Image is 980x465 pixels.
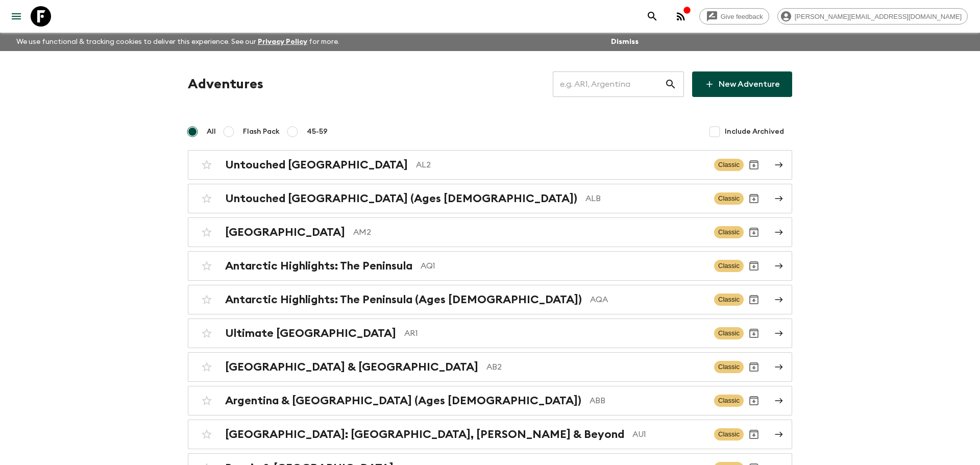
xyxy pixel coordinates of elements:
[225,327,396,340] h2: Ultimate [GEOGRAPHIC_DATA]
[744,155,764,175] button: Archive
[307,127,328,137] span: 45-59
[225,394,581,407] h2: Argentina & [GEOGRAPHIC_DATA] (Ages [DEMOGRAPHIC_DATA])
[416,159,706,171] p: AL2
[585,192,706,205] p: ALB
[188,251,792,281] a: Antarctic Highlights: The PeninsulaAQ1ClassicArchive
[714,192,744,205] span: Classic
[258,38,307,45] a: Privacy Policy
[590,293,706,306] p: AQA
[225,226,345,239] h2: [GEOGRAPHIC_DATA]
[714,395,744,407] span: Classic
[789,13,967,20] span: [PERSON_NAME][EMAIL_ADDRESS][DOMAIN_NAME]
[642,6,663,27] button: search adventures
[714,293,744,306] span: Classic
[188,352,792,382] a: [GEOGRAPHIC_DATA] & [GEOGRAPHIC_DATA]AB2ClassicArchive
[225,259,412,273] h2: Antarctic Highlights: The Peninsula
[714,361,744,373] span: Classic
[590,395,706,407] p: ABB
[714,428,744,440] span: Classic
[744,289,764,310] button: Archive
[553,70,665,99] input: e.g. AR1, Argentina
[188,184,792,213] a: Untouched [GEOGRAPHIC_DATA] (Ages [DEMOGRAPHIC_DATA])ALBClassicArchive
[353,226,706,238] p: AM2
[243,127,280,137] span: Flash Pack
[714,159,744,171] span: Classic
[404,327,706,339] p: AR1
[188,386,792,415] a: Argentina & [GEOGRAPHIC_DATA] (Ages [DEMOGRAPHIC_DATA])ABBClassicArchive
[744,357,764,377] button: Archive
[12,33,344,51] p: We use functional & tracking cookies to deliver this experience. See our for more.
[188,420,792,449] a: [GEOGRAPHIC_DATA]: [GEOGRAPHIC_DATA], [PERSON_NAME] & BeyondAU1ClassicArchive
[608,35,641,49] button: Dismiss
[744,390,764,411] button: Archive
[744,256,764,276] button: Archive
[692,71,792,97] a: New Adventure
[6,6,27,27] button: menu
[714,327,744,339] span: Classic
[725,127,784,137] span: Include Archived
[188,217,792,247] a: [GEOGRAPHIC_DATA]AM2ClassicArchive
[777,8,968,25] div: [PERSON_NAME][EMAIL_ADDRESS][DOMAIN_NAME]
[188,150,792,180] a: Untouched [GEOGRAPHIC_DATA]AL2ClassicArchive
[225,158,408,172] h2: Untouched [GEOGRAPHIC_DATA]
[486,361,706,373] p: AB2
[715,13,769,20] span: Give feedback
[225,192,577,205] h2: Untouched [GEOGRAPHIC_DATA] (Ages [DEMOGRAPHIC_DATA])
[632,428,706,440] p: AU1
[744,323,764,344] button: Archive
[744,222,764,242] button: Archive
[188,319,792,348] a: Ultimate [GEOGRAPHIC_DATA]AR1ClassicArchive
[714,260,744,272] span: Classic
[207,127,216,137] span: All
[744,188,764,209] button: Archive
[225,428,624,441] h2: [GEOGRAPHIC_DATA]: [GEOGRAPHIC_DATA], [PERSON_NAME] & Beyond
[225,360,478,374] h2: [GEOGRAPHIC_DATA] & [GEOGRAPHIC_DATA]
[744,424,764,445] button: Archive
[225,293,582,306] h2: Antarctic Highlights: The Peninsula (Ages [DEMOGRAPHIC_DATA])
[421,260,706,272] p: AQ1
[188,285,792,314] a: Antarctic Highlights: The Peninsula (Ages [DEMOGRAPHIC_DATA])AQAClassicArchive
[714,226,744,238] span: Classic
[699,8,769,25] a: Give feedback
[188,74,263,94] h1: Adventures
